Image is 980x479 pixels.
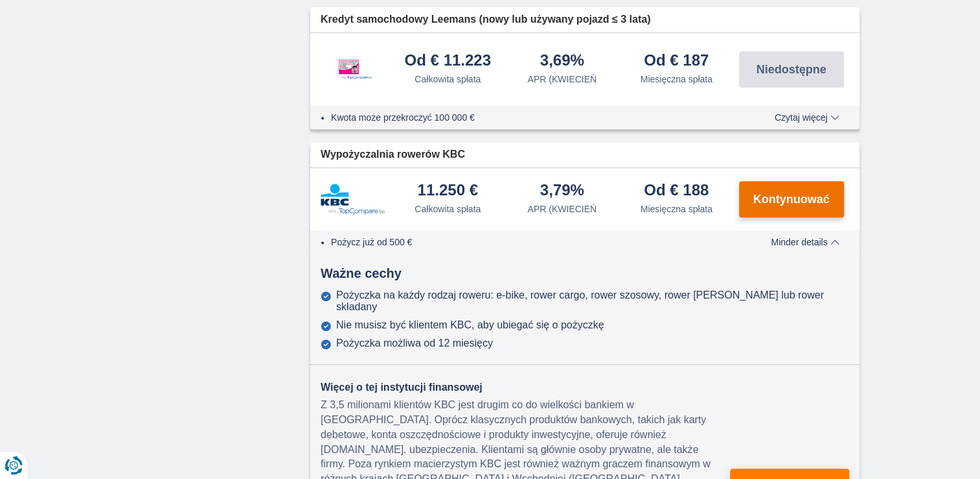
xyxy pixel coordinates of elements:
div: Pożyczka na każdy rodzaj roweru: e-bike, rower cargo, rower szosowy, rower [PERSON_NAME] lub rowe... [336,289,849,313]
font: Od € 11.223 [405,51,491,69]
font: 11.250 € [418,181,478,199]
div: Więcej o tej instytucji finansowej [321,380,730,395]
div: APR (KWIECIEŃ [527,73,597,86]
button: Minder details [761,237,849,247]
div: Miesięczna spłata [641,73,712,86]
button: Niedostępne [739,51,844,88]
font: 3,69% [540,51,584,69]
li: Kwota może przekroczyć 100 000 € [331,111,731,124]
img: product.pl.alt KBC [321,184,385,215]
font: Kontynuować [753,193,829,206]
button: Kontynuować [739,181,844,217]
li: Pożycz już od 500 € [331,236,731,249]
div: Miesięczna spłata [641,203,712,215]
div: APR (KWIECIEŃ [527,203,597,215]
font: Od € 187 [644,51,709,69]
div: Całkowita spłata [415,73,481,86]
div: Całkowita spłata [415,203,481,215]
div: Nie musisz być klientem KBC, aby ubiegać się o pożyczkę [336,319,604,331]
font: Od € 188 [644,181,709,199]
span: Wypożyczalnia rowerów KBC [321,147,465,162]
span: Niedostępne [756,64,826,75]
span: Kredyt samochodowy Leemans (nowy lub używany pojazd ≤ 3 lata) [321,12,650,27]
button: Czytaj więcej [765,112,849,123]
span: Czytaj więcej [775,113,839,122]
div: Pożyczka możliwa od 12 miesięcy [336,338,493,349]
font: 3,79% [540,181,584,199]
img: product.pl.alt Leemans Kredyty [321,46,385,93]
span: Minder details [771,238,839,247]
font: Ważne cechy [321,264,402,283]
